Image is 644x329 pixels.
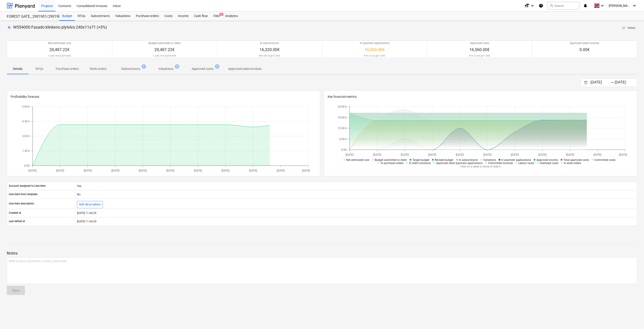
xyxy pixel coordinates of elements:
[139,169,147,172] tspan: [DATE]
[175,64,179,69] span: 2
[22,105,30,108] tspan: 6.00 k
[211,12,222,21] div: Files
[259,54,280,57] p: 960.00 m2 @ 17.00€
[219,13,224,16] span: 7
[158,66,173,71] p: Valuations
[611,81,614,84] div: -
[570,41,599,45] p: Approved sales invoices
[153,54,176,57] p: 1,138.18 m2 @ 18.00€
[192,66,214,71] p: Approved costs
[162,12,175,21] div: Costs
[346,158,370,162] span: Net estimated cost
[518,162,534,165] span: Labour costs
[302,169,310,172] tspan: [DATE]
[401,153,409,156] tspan: [DATE]
[621,307,644,329] iframe: Chat Widget
[483,153,491,156] tspan: [DATE]
[113,12,133,21] a: Valuations
[191,12,211,21] a: Cash flow
[228,66,262,71] p: Approved sales invoices
[470,47,490,52] span: 16,560.00€
[7,14,54,19] div: FOREST GATE_ 2901901/2901902/2901903
[600,3,605,8] i: keyboard_arrow_down
[590,79,613,86] input: Start Date
[142,64,146,69] span: 1
[338,116,347,119] tspan: 18.00 k
[77,201,103,208] button: Edit description
[564,162,581,165] span: In work orders
[75,191,637,198] div: No
[579,47,590,52] span: 0.00€
[75,12,88,21] a: RFQs
[22,135,30,138] tspan: 3.00 k
[511,153,519,156] tspan: [DATE]
[435,158,454,162] span: Revised budget
[339,137,347,141] tspan: 6.00 k
[48,54,71,57] p: 1,138.18 m2 @ 18.00€
[7,25,12,30] span: arrow_back
[175,12,191,21] a: Income
[632,3,637,8] i: keyboard_arrow_down
[59,12,75,21] a: Budget
[566,153,574,156] tspan: [DATE]
[22,149,30,152] tspan: 1.50 k
[9,192,37,196] p: Line-item from template
[381,162,404,165] span: In purchase orders
[75,209,637,217] div: [DATE] 11:44:29
[84,169,92,172] tspan: [DATE]
[375,158,407,162] span: Budget submitted to client
[48,41,71,45] p: Net estimated cost
[341,148,347,151] tspan: 0.00
[537,158,558,162] span: Approved income
[111,169,119,172] tspan: [DATE]
[328,94,633,99] p: Key financial metrics
[88,12,113,21] a: Subcontracts
[338,127,347,130] tspan: 12.00 k
[149,41,181,45] p: Budget submitted to client
[360,41,389,45] p: In payment applications
[260,41,279,45] p: In subcontracts
[222,12,241,21] div: Analytics
[540,162,558,165] span: Overhead costs
[538,153,546,156] tspan: [DATE]
[459,158,478,162] span: In subcontracts
[211,12,222,21] a: Files7
[436,162,483,165] span: Approved client payment applications
[622,26,626,30] span: notes
[56,66,79,71] p: Purchase orders
[582,80,590,85] button: Interact with the calendar and add the check-in date for your trip.
[595,158,616,162] span: Committed costs
[609,4,631,7] span: [PERSON_NAME]
[56,169,64,172] tspan: [DATE]
[24,164,30,167] tspan: 0.00
[548,2,579,10] button: Search
[488,162,513,165] span: Committed incomes
[7,250,637,256] p: Notes
[221,169,229,172] tspan: [DATE]
[619,153,627,156] tspan: [DATE]
[364,54,385,57] p: 974.12 m2 @ 17.00€
[9,202,34,206] p: Line-item description
[373,153,381,156] tspan: [DATE]
[9,211,21,215] p: Created at
[276,169,284,172] tspan: [DATE]
[34,66,45,71] p: RFQs
[166,169,174,172] tspan: [DATE]
[215,64,219,69] span: 2
[413,158,430,162] span: Target budget
[133,12,162,21] a: Purchase orders
[470,41,489,45] p: Approved costs
[456,153,464,156] tspan: [DATE]
[564,158,589,162] span: Total approved costs
[11,94,316,99] p: Profitability forecast
[483,158,496,162] span: Variations
[9,184,46,188] p: Account assigned to Line-item
[530,3,535,8] i: keyboard_arrow_down
[409,162,431,165] span: In client contracts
